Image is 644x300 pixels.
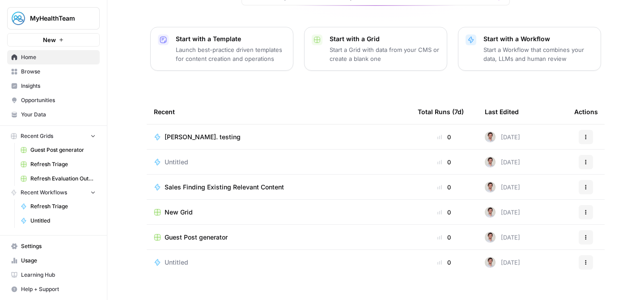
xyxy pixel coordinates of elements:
[165,233,228,242] span: Guest Post generator
[485,182,496,193] img: tdmuw9wfe40fkwq84phcceuazoww
[154,99,403,124] div: Recent
[7,7,100,30] button: Workspace: MyHealthTeam
[485,99,519,124] div: Last Edited
[21,242,96,250] span: Settings
[21,285,96,293] span: Help + Support
[17,171,100,186] a: Refresh Evaluation Outputs
[21,96,96,104] span: Opportunities
[304,27,447,71] button: Start with a GridStart a Grid with data from your CMS or create a blank one
[30,175,96,183] span: Refresh Evaluation Outputs
[458,27,601,71] button: Start with a WorkflowStart a Workflow that combines your data, LLMs and human review
[485,207,496,218] img: tdmuw9wfe40fkwq84phcceuazoww
[21,257,96,265] span: Usage
[17,199,100,214] a: Refresh Triage
[165,258,188,267] span: Untitled
[30,146,96,154] span: Guest Post generator
[330,34,440,43] p: Start with a Grid
[154,233,403,242] a: Guest Post generator
[17,157,100,171] a: Refresh Triage
[150,27,293,71] button: Start with a TemplateLaunch best-practice driven templates for content creation and operations
[485,157,496,167] img: tdmuw9wfe40fkwq84phcceuazoww
[30,202,96,210] span: Refresh Triage
[7,107,100,122] a: Your Data
[485,182,520,193] div: [DATE]
[154,208,403,217] a: New Grid
[485,257,520,268] div: [DATE]
[154,258,403,267] a: Untitled
[418,183,470,192] div: 0
[7,93,100,107] a: Opportunities
[485,157,520,167] div: [DATE]
[483,45,593,63] p: Start a Workflow that combines your data, LLMs and human review
[176,34,286,43] p: Start with a Template
[165,133,241,141] span: [PERSON_NAME]. testing
[30,217,96,225] span: Untitled
[7,79,100,93] a: Insights
[7,64,100,79] a: Browse
[485,132,520,142] div: [DATE]
[21,53,96,61] span: Home
[21,111,96,119] span: Your Data
[483,34,593,43] p: Start with a Workflow
[418,158,470,167] div: 0
[21,189,67,197] span: Recent Workflows
[30,160,96,168] span: Refresh Triage
[10,10,26,26] img: MyHealthTeam Logo
[418,258,470,267] div: 0
[330,45,440,63] p: Start a Grid with data from your CMS or create a blank one
[43,35,56,44] span: New
[154,183,403,192] a: Sales Finding Existing Relevant Content
[7,129,100,143] button: Recent Grids
[21,82,96,90] span: Insights
[176,45,286,63] p: Launch best-practice driven templates for content creation and operations
[17,143,100,157] a: Guest Post generator
[154,133,403,141] a: [PERSON_NAME]. testing
[485,232,520,243] div: [DATE]
[7,239,100,253] a: Settings
[418,99,464,124] div: Total Runs (7d)
[154,158,403,167] a: Untitled
[485,257,496,268] img: tdmuw9wfe40fkwq84phcceuazoww
[485,132,496,142] img: tdmuw9wfe40fkwq84phcceuazoww
[21,68,96,76] span: Browse
[7,282,100,296] button: Help + Support
[17,214,100,228] a: Untitled
[485,232,496,243] img: tdmuw9wfe40fkwq84phcceuazoww
[574,99,598,124] div: Actions
[165,208,193,217] span: New Grid
[7,33,100,47] button: New
[165,158,188,167] span: Untitled
[7,268,100,282] a: Learning Hub
[7,50,100,64] a: Home
[21,271,96,279] span: Learning Hub
[418,233,470,242] div: 0
[7,253,100,268] a: Usage
[7,186,100,199] button: Recent Workflows
[21,132,53,140] span: Recent Grids
[30,14,84,23] span: MyHealthTeam
[485,207,520,218] div: [DATE]
[418,133,470,141] div: 0
[165,183,284,192] span: Sales Finding Existing Relevant Content
[418,208,470,217] div: 0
